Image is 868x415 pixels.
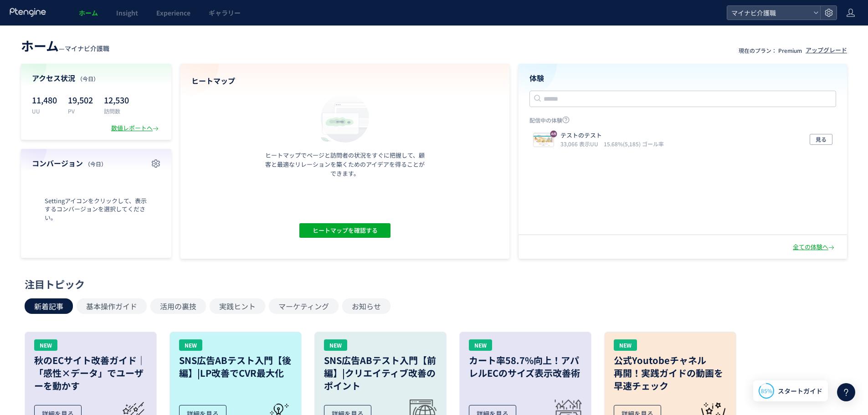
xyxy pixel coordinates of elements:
[299,223,390,238] button: ヒートマップを確認する
[111,124,160,133] div: 数値レポートへ
[560,140,602,148] i: 33,066 表示UU
[806,46,847,55] div: アップグレード
[324,339,347,351] div: NEW
[209,8,241,17] span: ギャラリー
[79,8,98,17] span: ホーム
[21,36,59,55] span: ホーム
[68,107,93,115] p: PV
[810,134,832,145] button: 見る
[529,116,837,128] p: 配信中の体験
[116,8,138,17] span: Insight
[729,6,810,20] span: マイナビ介護職
[560,131,660,140] p: テストのテスト
[761,387,772,395] span: 85%
[324,354,437,392] h3: SNS広告ABテスト入門【前編】|クリエイティブ改善のポイント
[32,73,160,83] h4: アクセス状況
[529,73,837,83] h4: 体験
[32,158,160,169] h4: コンバージョン
[85,160,107,168] span: （今日）
[614,354,727,392] h3: 公式Youtobeチャネル 再開！実践ガイドの動画を 早速チェック
[263,151,427,178] p: ヒートマップでページと訪問者の状況をすぐに把握して、顧客と最適なリレーションを築くためのアイデアを得ることができます。
[32,197,160,222] span: Settingアイコンをクリックして、表示するコンバージョンを選択してください。
[312,223,377,238] span: ヒートマップを確認する
[34,339,57,351] div: NEW
[816,134,827,145] span: 見る
[604,140,664,148] i: 15.68%(5,185) ゴール率
[469,354,582,379] h3: カート率58.7%向上！アパレルECのサイズ表示改善術
[34,354,147,392] h3: 秋のECサイト改善ガイド｜「感性×データ」でユーザーを動かす
[191,76,498,86] h4: ヒートマップ
[179,339,202,351] div: NEW
[534,134,554,147] img: 91b255951f9eb615afc4704d694f51371747986102996.jpeg
[739,46,802,54] p: 現在のプラン： Premium
[68,92,93,107] p: 19,502
[614,339,637,351] div: NEW
[269,298,339,314] button: マーケティング
[104,107,129,115] p: 訪問数
[65,44,109,53] span: マイナビ介護職
[469,339,492,351] div: NEW
[25,298,73,314] button: 新着記事
[342,298,390,314] button: お知らせ
[210,298,265,314] button: 実践ヒント
[21,36,109,55] div: —
[104,92,129,107] p: 12,530
[32,107,57,115] p: UU
[778,386,822,396] span: スタートガイド
[77,75,99,82] span: （今日）
[32,92,57,107] p: 11,480
[25,277,839,291] div: 注目トピック
[77,298,147,314] button: 基本操作ガイド
[150,298,206,314] button: 活用の裏技
[179,354,292,379] h3: SNS広告ABテスト入門【後編】|LP改善でCVR最大化
[793,243,836,251] div: 全ての体験へ
[156,8,190,17] span: Experience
